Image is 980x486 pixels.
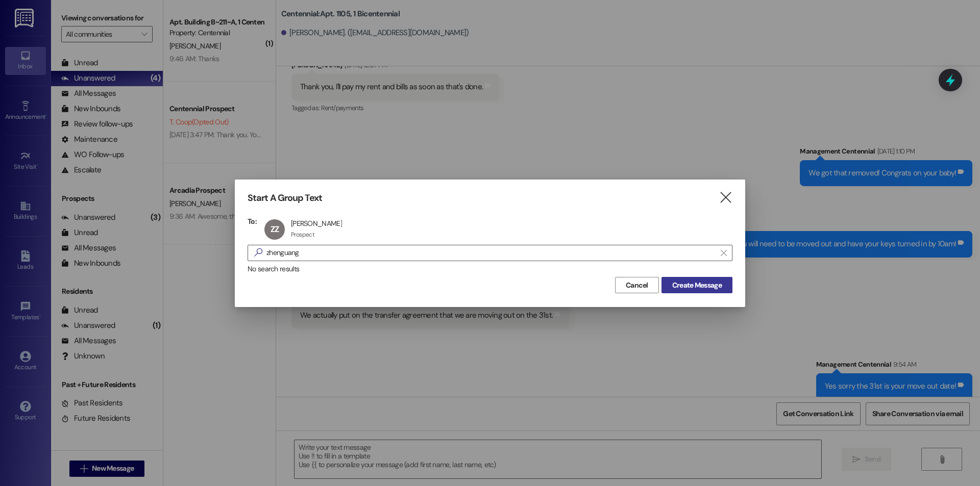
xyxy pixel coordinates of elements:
h3: Start A Group Text [248,192,322,204]
input: Search for any contact or apartment [266,246,716,260]
i:  [721,249,726,257]
button: Create Message [661,277,732,293]
button: Cancel [615,277,659,293]
span: ZZ [271,224,279,235]
div: No search results [248,264,732,274]
span: Cancel [626,280,648,291]
button: Clear text [716,245,732,261]
div: [PERSON_NAME] [291,219,342,228]
span: Create Message [672,280,722,291]
i:  [250,247,266,258]
h3: To: [248,217,257,226]
div: Prospect [291,231,314,239]
i:  [719,192,732,203]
